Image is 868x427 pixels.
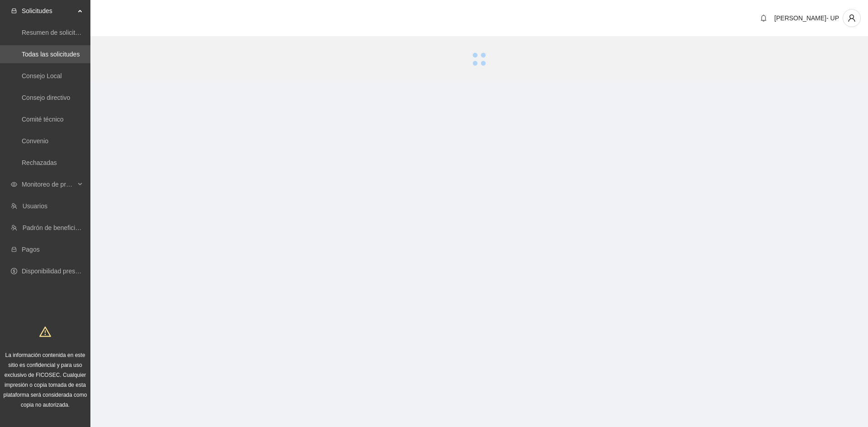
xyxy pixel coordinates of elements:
a: Consejo directivo [22,94,70,101]
a: Todas las solicitudes [22,51,80,58]
a: Convenio [22,137,48,145]
span: warning [39,326,51,338]
button: user [843,9,861,27]
span: Monitoreo de proyectos [22,175,75,193]
a: Comité técnico [22,116,64,123]
span: bell [757,14,770,22]
a: Disponibilidad presupuestal [22,267,99,275]
span: Solicitudes [22,2,75,20]
span: eye [11,181,17,188]
a: Padrón de beneficiarios [23,224,89,231]
span: user [843,14,860,22]
span: [PERSON_NAME]- UP [774,14,839,22]
a: Rechazadas [22,159,57,166]
span: inbox [11,8,17,14]
a: Resumen de solicitudes por aprobar [22,29,123,36]
a: Usuarios [23,202,47,210]
span: La información contenida en este sitio es confidencial y para uso exclusivo de FICOSEC. Cualquier... [4,352,87,408]
button: bell [756,11,771,25]
a: Pagos [22,246,40,253]
a: Consejo Local [22,72,62,80]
